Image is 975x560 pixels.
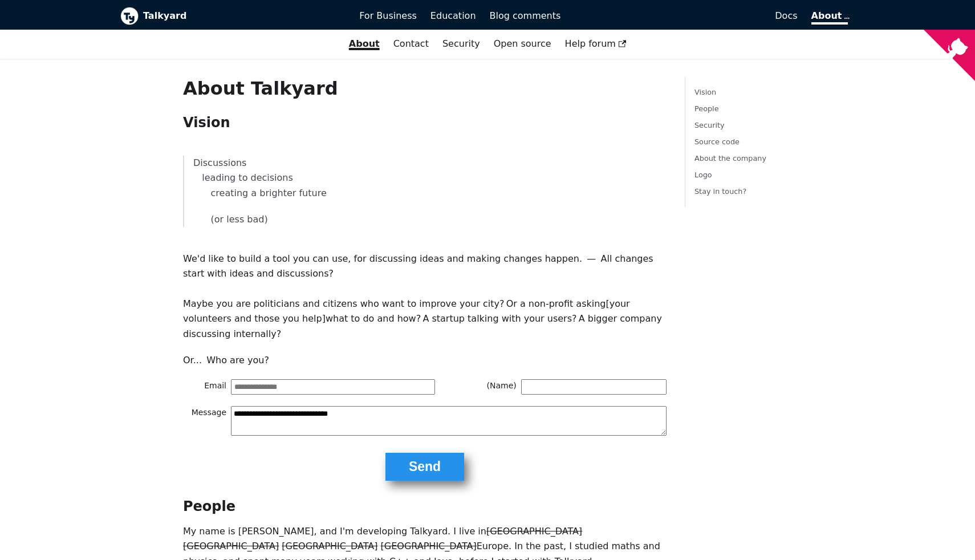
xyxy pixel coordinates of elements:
a: About the company [694,154,766,163]
span: Blog comments [490,10,561,21]
p: Discussions leading to decisions creating a brighter future [193,156,657,201]
strike: [GEOGRAPHIC_DATA] [381,541,477,551]
a: Talkyard logoTalkyard [120,7,343,25]
h1: About Talkyard [183,77,667,100]
button: Send [385,453,464,481]
b: Talkyard [143,9,343,23]
p: (or less bad) [193,212,657,227]
a: Stay in touch? [694,187,746,196]
h2: People [183,498,667,515]
a: Help forum [558,34,633,54]
span: Email [183,379,231,394]
a: Source code [694,137,740,146]
a: About [811,10,848,25]
span: Message [183,406,231,436]
span: (Name) [473,379,521,394]
a: Security [436,34,487,54]
span: Help forum [565,38,627,49]
a: Open source [487,34,558,54]
strike: [GEOGRAPHIC_DATA] [282,541,377,551]
a: Vision [694,88,716,96]
p: Or... Who are you? [183,353,667,368]
a: People [694,104,719,113]
h2: Vision [183,114,667,131]
a: Education [424,6,483,26]
a: For Business [352,6,424,26]
span: Education [430,10,476,21]
img: Talkyard logo [120,7,139,25]
a: Docs [567,6,804,26]
a: Blog comments [483,6,568,26]
input: Email [231,379,435,394]
a: Security [694,121,725,129]
span: For Business [359,10,417,21]
span: Docs [775,10,797,21]
input: (Name) [521,379,667,394]
a: Contact [387,34,436,54]
textarea: Message [231,406,667,436]
strike: [GEOGRAPHIC_DATA] [183,541,279,551]
a: Logo [694,171,712,179]
strike: [GEOGRAPHIC_DATA] [486,526,582,537]
a: About [342,34,387,54]
p: Maybe you are politicians and citizens who want to improve your city? Or a non-profit asking [you... [183,297,667,342]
